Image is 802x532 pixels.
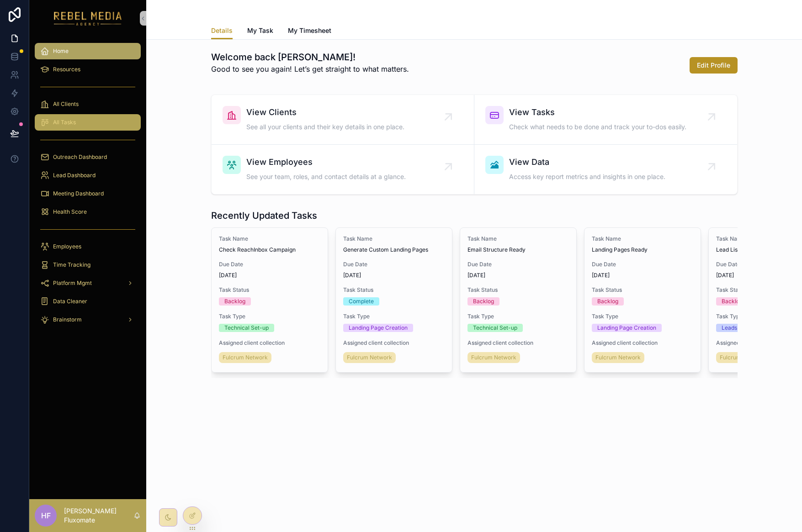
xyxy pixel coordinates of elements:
[53,100,79,108] span: All Clients
[343,352,396,363] a: Fulcrum Network
[473,297,494,306] div: Backlog
[246,156,406,169] span: View Employees
[212,145,474,194] a: View EmployeesSee your team, roles, and contact details at a glance.
[343,286,445,294] span: Task Status
[64,506,133,525] p: [PERSON_NAME] Fluxomate
[592,272,693,279] span: [DATE]
[584,227,701,373] a: Task NameLanding Pages ReadyDue Date[DATE]Task StatusBacklogTask TypeLanding Page CreationAssigne...
[219,339,320,347] span: Assigned client collection
[35,275,141,291] a: Platform Mgmt
[467,313,569,320] span: Task Type
[219,352,271,363] a: Fulcrum Network
[697,61,730,70] span: Edit Profile
[35,311,141,328] a: Brainstorm
[211,51,409,63] h1: Welcome back [PERSON_NAME]!
[343,235,445,242] span: Task Name
[35,204,141,220] a: Health Score
[35,293,141,310] a: Data Cleaner
[223,354,268,361] span: Fulcrum Network
[592,261,693,268] span: Due Date
[722,324,737,332] div: Leads
[53,190,104,197] span: Meeting Dashboard
[246,106,404,119] span: View Clients
[720,354,765,361] span: Fulcrum Network
[246,122,404,132] span: See all your clients and their key details in one place.
[247,26,273,35] span: My Task
[35,185,141,202] a: Meeting Dashboard
[592,286,693,294] span: Task Status
[211,63,409,74] p: Good to see you again! Let’s get straight to what matters.
[474,95,737,145] a: View TasksCheck what needs to be done and track your to-dos easily.
[343,272,445,279] span: [DATE]
[211,227,328,373] a: Task NameCheck ReachInbox CampaignDue Date[DATE]Task StatusBacklogTask TypeTechnical Set-upAssign...
[246,172,406,181] span: See your team, roles, and contact details at a glance.
[53,243,81,250] span: Employees
[224,297,245,306] div: Backlog
[716,352,769,363] a: Fulcrum Network
[349,297,374,306] div: Complete
[467,235,569,242] span: Task Name
[288,26,331,35] span: My Timesheet
[467,246,569,253] span: Email Structure Ready
[722,297,743,306] div: Backlog
[53,279,92,287] span: Platform Mgmt
[35,61,141,78] a: Resources
[54,11,122,26] img: App logo
[35,167,141,184] a: Lead Dashboard
[597,324,656,332] div: Landing Page Creation
[35,114,141,131] a: All Tasks
[53,261,90,269] span: Time Tracking
[211,209,317,222] h1: Recently Updated Tasks
[467,272,569,279] span: [DATE]
[467,286,569,294] span: Task Status
[690,57,738,74] button: Edit Profile
[343,313,445,320] span: Task Type
[53,66,80,73] span: Resources
[247,22,273,41] a: My Task
[53,172,96,179] span: Lead Dashboard
[219,286,320,294] span: Task Status
[509,106,686,119] span: View Tasks
[460,227,577,373] a: Task NameEmail Structure ReadyDue Date[DATE]Task StatusBacklogTask TypeTechnical Set-upAssigned c...
[35,96,141,112] a: All Clients
[597,297,618,306] div: Backlog
[592,352,644,363] a: Fulcrum Network
[53,208,87,216] span: Health Score
[35,238,141,255] a: Employees
[35,257,141,273] a: Time Tracking
[467,352,520,363] a: Fulcrum Network
[335,227,452,373] a: Task NameGenerate Custom Landing PagesDue Date[DATE]Task StatusCompleteTask TypeLanding Page Crea...
[349,324,408,332] div: Landing Page Creation
[212,95,474,145] a: View ClientsSee all your clients and their key details in one place.
[29,37,146,340] div: scrollable content
[224,324,269,332] div: Technical Set-up
[211,26,233,35] span: Details
[592,235,693,242] span: Task Name
[288,22,331,41] a: My Timesheet
[473,324,517,332] div: Technical Set-up
[53,153,107,161] span: Outreach Dashboard
[509,156,665,169] span: View Data
[471,354,516,361] span: Fulcrum Network
[592,246,693,253] span: Landing Pages Ready
[219,261,320,268] span: Due Date
[509,172,665,181] span: Access key report metrics and insights in one place.
[219,272,320,279] span: [DATE]
[211,22,233,40] a: Details
[592,313,693,320] span: Task Type
[53,119,76,126] span: All Tasks
[53,316,82,323] span: Brainstorm
[474,145,737,194] a: View DataAccess key report metrics and insights in one place.
[509,122,686,132] span: Check what needs to be done and track your to-dos easily.
[592,339,693,347] span: Assigned client collection
[35,149,141,165] a: Outreach Dashboard
[343,261,445,268] span: Due Date
[343,339,445,347] span: Assigned client collection
[467,261,569,268] span: Due Date
[41,510,51,521] span: HF
[35,43,141,59] a: Home
[595,354,641,361] span: Fulcrum Network
[343,246,445,253] span: Generate Custom Landing Pages
[53,298,87,305] span: Data Cleaner
[219,246,320,253] span: Check ReachInbox Campaign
